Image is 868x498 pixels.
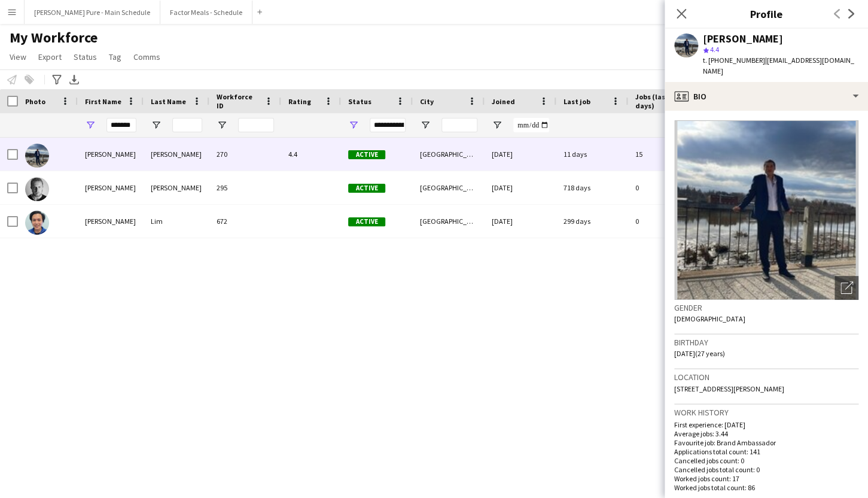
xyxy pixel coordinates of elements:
button: Open Filter Menu [420,120,431,130]
p: Cancelled jobs count: 0 [674,456,858,465]
input: City Filter Input [441,118,477,132]
div: [GEOGRAPHIC_DATA] [413,171,485,204]
p: First experience: [DATE] [674,420,858,429]
div: [PERSON_NAME] [703,34,783,44]
h3: Work history [674,407,858,418]
div: 15 [628,138,706,171]
input: Joined Filter Input [513,118,549,132]
div: 270 [209,138,281,171]
button: Open Filter Menu [492,120,502,130]
span: My Workforce [10,29,98,47]
h3: Birthday [674,337,858,348]
div: [PERSON_NAME] [144,138,209,171]
img: Crew avatar or photo [674,120,858,300]
span: Export [38,51,62,62]
p: Worked jobs count: 17 [674,474,858,483]
span: t. [PHONE_NUMBER] [703,56,765,65]
div: 295 [209,171,281,204]
div: [DATE] [485,138,556,171]
input: First Name Filter Input [106,118,136,132]
app-action-btn: Advanced filters [50,72,64,87]
span: Tag [109,51,121,62]
div: Open photos pop-in [835,276,858,300]
p: Cancelled jobs total count: 0 [674,465,858,474]
span: Active [348,184,385,193]
button: Factor Meals - Schedule [160,1,252,24]
img: William Bui [25,144,49,168]
div: 0 [628,171,706,204]
span: Active [348,150,385,159]
div: Bio [665,82,868,111]
h3: Location [674,372,858,382]
div: 4.4 [281,138,341,171]
span: View [10,51,26,62]
span: Last Name [151,97,186,106]
span: [STREET_ADDRESS][PERSON_NAME] [674,384,784,393]
span: Joined [492,97,515,106]
div: [PERSON_NAME] [78,138,144,171]
div: 718 days [556,171,628,204]
div: [PERSON_NAME] [78,205,144,238]
span: 4.4 [710,45,719,54]
img: William Lim [25,211,49,235]
div: 11 days [556,138,628,171]
div: 299 days [556,205,628,238]
span: Comms [133,51,160,62]
h3: Gender [674,302,858,313]
span: Active [348,217,385,226]
span: Status [74,51,97,62]
div: 672 [209,205,281,238]
button: Open Filter Menu [85,120,96,130]
div: [PERSON_NAME] [78,171,144,204]
span: City [420,97,434,106]
p: Favourite job: Brand Ambassador [674,438,858,447]
img: William Letellier-Black [25,177,49,201]
span: Photo [25,97,45,106]
div: [GEOGRAPHIC_DATA] [413,138,485,171]
button: Open Filter Menu [151,120,162,130]
span: | [EMAIL_ADDRESS][DOMAIN_NAME] [703,56,854,75]
span: Workforce ID [217,92,260,110]
button: [PERSON_NAME] Pure - Main Schedule [25,1,160,24]
a: View [5,49,31,65]
input: Last Name Filter Input [172,118,202,132]
span: Status [348,97,371,106]
span: Last job [564,97,590,106]
div: 0 [628,205,706,238]
button: Open Filter Menu [217,120,227,130]
h3: Profile [665,6,868,22]
div: Lim [144,205,209,238]
span: Jobs (last 90 days) [635,92,684,110]
a: Comms [129,49,165,65]
p: Worked jobs total count: 86 [674,483,858,492]
input: Workforce ID Filter Input [238,118,274,132]
a: Tag [104,49,126,65]
div: [GEOGRAPHIC_DATA] [413,205,485,238]
span: [DATE] (27 years) [674,349,725,358]
p: Applications total count: 141 [674,447,858,456]
span: [DEMOGRAPHIC_DATA] [674,314,745,323]
span: First Name [85,97,121,106]
span: Rating [288,97,311,106]
a: Export [33,49,66,65]
div: [DATE] [485,171,556,204]
button: Open Filter Menu [348,120,359,130]
app-action-btn: Export XLSX [67,72,81,87]
p: Average jobs: 3.44 [674,429,858,438]
a: Status [69,49,102,65]
div: [DATE] [485,205,556,238]
div: [PERSON_NAME] [144,171,209,204]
